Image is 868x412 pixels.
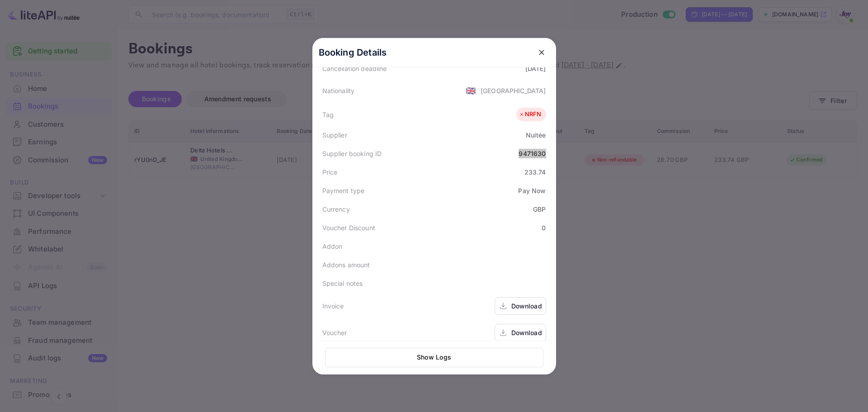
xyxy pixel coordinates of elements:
[322,328,347,337] div: Voucher
[542,223,546,232] div: 0
[322,167,338,177] div: Price
[466,82,476,99] span: United States
[322,149,382,158] div: Supplier booking ID
[322,204,350,214] div: Currency
[322,279,363,288] div: Special notes
[322,130,347,140] div: Supplier
[325,348,543,367] button: Show Logs
[518,186,546,195] div: Pay Now
[533,44,550,61] button: close
[322,110,334,119] div: Tag
[319,46,387,59] p: Booking Details
[322,301,344,311] div: Invoice
[524,167,546,177] div: 233.74
[322,242,343,251] div: Addon
[511,328,542,337] div: Download
[519,149,546,158] div: 9471630
[533,204,546,214] div: GBP
[322,223,375,232] div: Voucher Discount
[322,64,387,73] div: Cancellation deadline
[322,186,365,195] div: Payment type
[519,110,542,119] div: NRFN
[481,86,546,95] div: [GEOGRAPHIC_DATA]
[322,260,370,270] div: Addons amount
[526,130,546,140] div: Nuitée
[322,86,355,95] div: Nationality
[525,64,546,73] div: [DATE]
[511,301,542,311] div: Download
